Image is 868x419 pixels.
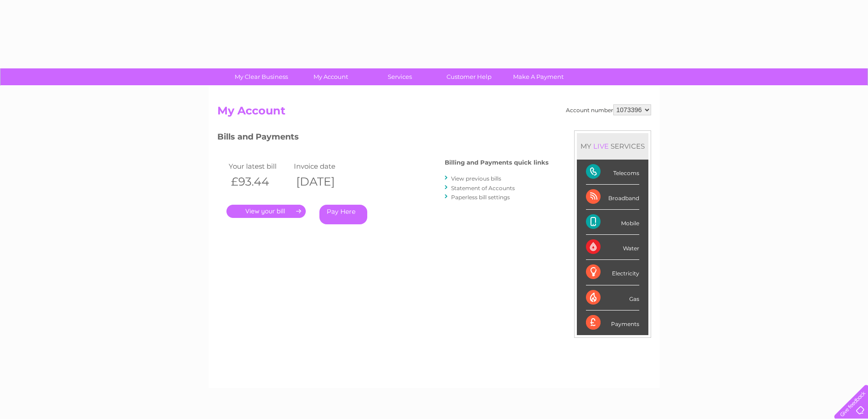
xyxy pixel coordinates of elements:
a: View previous bills [451,175,501,182]
div: Mobile [586,210,639,235]
a: Pay Here [319,205,367,224]
div: Electricity [586,260,639,285]
td: Your latest bill [226,160,292,172]
h2: My Account [217,104,651,122]
h3: Bills and Payments [217,130,549,146]
div: LIVE [591,142,611,150]
td: Invoice date [292,160,357,172]
a: . [226,205,306,218]
a: Statement of Accounts [451,185,515,191]
div: Gas [586,285,639,310]
a: My Clear Business [224,68,299,85]
div: Telecoms [586,160,639,185]
a: Customer Help [431,68,507,85]
div: MY SERVICES [577,133,648,159]
h4: Billing and Payments quick links [445,159,549,166]
a: Make A Payment [501,68,576,85]
div: Water [586,235,639,260]
th: [DATE] [292,172,357,191]
a: Paperless bill settings [451,194,510,201]
div: Broadband [586,185,639,210]
th: £93.44 [226,172,292,191]
a: My Account [293,68,368,85]
div: Payments [586,310,639,335]
a: Services [362,68,437,85]
div: Account number [566,104,651,115]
